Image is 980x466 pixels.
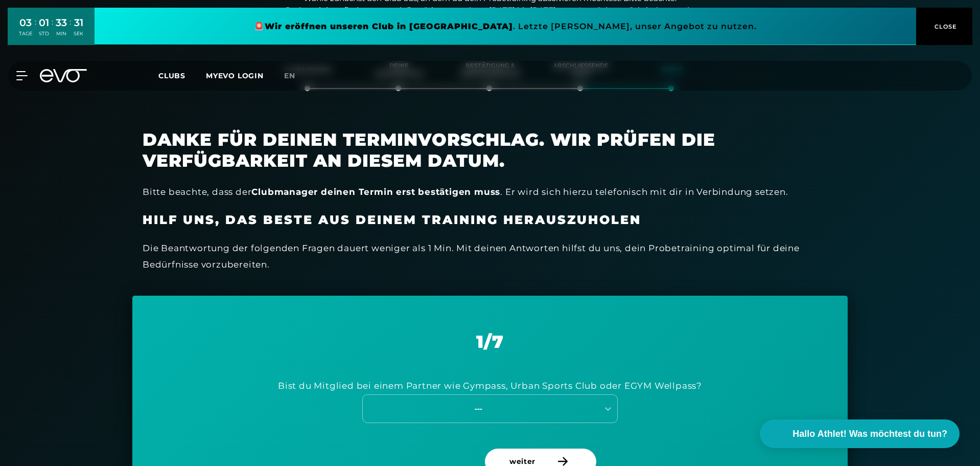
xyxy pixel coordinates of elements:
div: Bist du Mitglied bei einem Partner wie Gympass, Urban Sports Club oder EGYM Wellpass? [278,378,702,394]
div: Bitte beachte, dass der . Er wird sich hierzu telefonisch mit dir in Verbindung setzen. [143,184,837,200]
span: Hallo Athlet! Was möchtest du tun? [792,427,947,441]
div: 03 [19,15,32,30]
div: STD [39,30,49,37]
button: Hallo Athlet! Was möchtest du tun? [760,419,960,448]
div: : [35,16,36,43]
div: 01 [39,15,49,30]
div: 31 [74,15,83,30]
button: CLOSE [916,8,972,45]
div: : [69,16,71,43]
div: 33 [56,15,67,30]
span: Clubs [158,71,185,80]
div: TAGE [19,30,32,37]
span: CLOSE [932,22,957,31]
a: Clubs [158,71,206,80]
span: en [284,71,295,80]
h2: Danke für deinen Terminvorschlag. Wir prüfen die Verfügbarkeit an diesem Datum. [143,129,837,171]
h3: Hilf uns, das beste aus deinem Training herauszuholen [143,212,837,228]
div: MIN [56,30,67,37]
div: SEK [74,30,83,37]
a: en [284,70,308,82]
a: MYEVO LOGIN [206,71,264,80]
div: --- [364,403,593,414]
div: : [52,16,53,43]
span: 1 / 7 [476,331,504,352]
div: Die Beantwortung der folgenden Fragen dauert weniger als 1 Min. Mit deinen Antworten hilfst du un... [143,240,837,273]
strong: Clubmanager deinen Termin erst bestätigen muss [251,187,500,197]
